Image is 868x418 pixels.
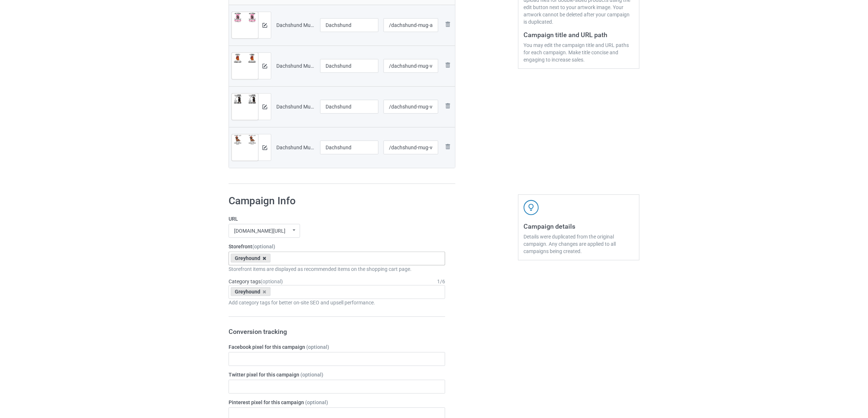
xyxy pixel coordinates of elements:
[229,399,445,406] label: Pinterest pixel for this campaign
[229,265,445,273] div: Storefront items are displayed as recommended items on the shopping cart page.
[231,254,270,263] div: Greyhound
[229,194,445,208] h1: Campaign Info
[276,62,315,70] div: Dachshund Mug V1 (2).png
[232,94,258,104] img: original.png
[229,215,445,222] label: URL
[443,142,452,151] img: svg+xml;base64,PD94bWwgdmVyc2lvbj0iMS4wIiBlbmNvZGluZz0iVVRGLTgiPz4KPHN2ZyB3aWR0aD0iMjhweCIgaGVpZ2...
[523,233,634,255] div: Details were duplicated from the original campaign. Any changes are applied to all campaigns bein...
[276,144,315,151] div: Dachshund Mug V1 (4).png
[443,102,452,110] img: svg+xml;base64,PD94bWwgdmVyc2lvbj0iMS4wIiBlbmNvZGluZz0iVVRGLTgiPz4KPHN2ZyB3aWR0aD0iMjhweCIgaGVpZ2...
[443,61,452,70] img: svg+xml;base64,PD94bWwgdmVyc2lvbj0iMS4wIiBlbmNvZGluZz0iVVRGLTgiPz4KPHN2ZyB3aWR0aD0iMjhweCIgaGVpZ2...
[276,103,315,110] div: Dachshund Mug V1 (3).png
[305,399,328,405] span: (optional)
[523,42,634,63] div: You may edit the campaign title and URL paths for each campaign. Make title concise and engaging ...
[261,279,283,284] span: (optional)
[229,343,445,351] label: Facebook pixel for this campaign
[262,64,267,68] img: svg+xml;base64,PD94bWwgdmVyc2lvbj0iMS4wIiBlbmNvZGluZz0iVVRGLTgiPz4KPHN2ZyB3aWR0aD0iMTRweCIgaGVpZ2...
[276,21,315,29] div: Dachshund Mug A2.png
[229,243,445,250] label: Storefront
[306,344,329,350] span: (optional)
[229,278,283,285] label: Category tags
[300,372,323,378] span: (optional)
[523,200,539,215] img: svg+xml;base64,PD94bWwgdmVyc2lvbj0iMS4wIiBlbmNvZGluZz0iVVRGLTgiPz4KPHN2ZyB3aWR0aD0iNDJweCIgaGVpZ2...
[232,12,258,23] img: original.png
[262,104,267,109] img: svg+xml;base64,PD94bWwgdmVyc2lvbj0iMS4wIiBlbmNvZGluZz0iVVRGLTgiPz4KPHN2ZyB3aWR0aD0iMTRweCIgaGVpZ2...
[252,244,275,249] span: (optional)
[231,287,270,296] div: Greyhound
[262,23,267,28] img: svg+xml;base64,PD94bWwgdmVyc2lvbj0iMS4wIiBlbmNvZGluZz0iVVRGLTgiPz4KPHN2ZyB3aWR0aD0iMTRweCIgaGVpZ2...
[229,299,445,306] div: Add category tags for better on-site SEO and upsell performance.
[234,228,285,233] div: [DOMAIN_NAME][URL]
[523,222,634,230] h3: Campaign details
[443,20,452,29] img: svg+xml;base64,PD94bWwgdmVyc2lvbj0iMS4wIiBlbmNvZGluZz0iVVRGLTgiPz4KPHN2ZyB3aWR0aD0iMjhweCIgaGVpZ2...
[229,327,445,336] h3: Conversion tracking
[437,278,445,285] div: 1 / 6
[232,53,258,64] img: original.png
[262,145,267,150] img: svg+xml;base64,PD94bWwgdmVyc2lvbj0iMS4wIiBlbmNvZGluZz0iVVRGLTgiPz4KPHN2ZyB3aWR0aD0iMTRweCIgaGVpZ2...
[229,371,445,378] label: Twitter pixel for this campaign
[523,31,634,39] h3: Campaign title and URL path
[232,134,258,145] img: original.png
